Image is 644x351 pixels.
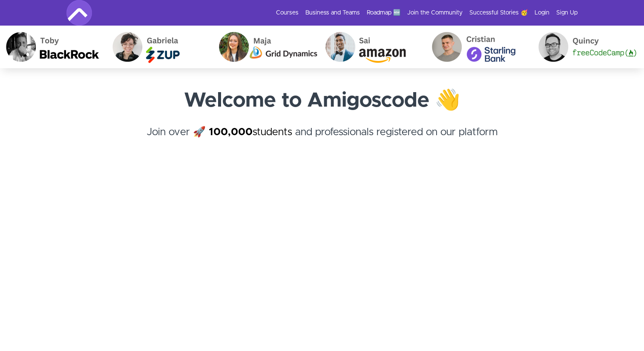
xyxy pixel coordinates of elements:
strong: 100,000 [209,127,253,137]
img: Cristian [425,26,531,68]
img: Maja [212,26,318,68]
img: Quincy [531,26,638,68]
a: Join the Community [407,9,463,17]
a: 100,000students [209,127,292,137]
h4: Join over 🚀 and professionals registered on our platform [66,125,578,155]
strong: Welcome to Amigoscode 👋 [184,90,460,111]
a: Business and Teams [305,9,360,17]
a: Login [535,9,549,17]
a: Courses [276,9,299,17]
a: Successful Stories 🥳 [469,9,528,17]
img: Sai [318,26,425,68]
img: Gabriela [105,26,212,68]
a: Sign Up [556,9,578,17]
a: Roadmap 🆕 [367,9,400,17]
